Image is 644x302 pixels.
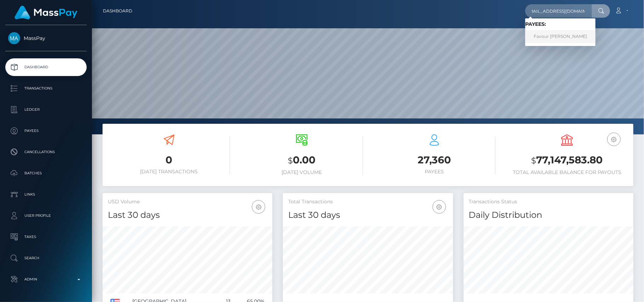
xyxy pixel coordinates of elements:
[5,249,87,267] a: Search
[506,169,628,175] h6: Total Available Balance for Payouts
[373,153,495,167] h3: 27,360
[8,126,84,136] p: Payees
[103,4,132,18] a: Dashboard
[8,62,84,72] p: Dashboard
[5,58,87,76] a: Dashboard
[108,169,230,175] h6: [DATE] Transactions
[469,209,628,221] h4: Daily Distribution
[8,189,84,200] p: Links
[108,198,267,205] h5: USD Volume
[5,271,87,288] a: Admin
[240,169,362,175] h6: [DATE] Volume
[8,232,84,242] p: Taxes
[5,80,87,97] a: Transactions
[373,169,495,175] h6: Payees
[5,186,87,203] a: Links
[8,253,84,263] p: Search
[240,153,362,168] h3: 0.00
[531,156,536,165] small: $
[5,122,87,140] a: Payees
[14,6,77,19] img: MassPay Logo
[8,274,84,285] p: Admin
[8,83,84,94] p: Transactions
[8,32,20,44] img: MassPay
[5,207,87,225] a: User Profile
[108,153,230,167] h3: 0
[5,101,87,118] a: Ledger
[8,147,84,157] p: Cancellations
[525,4,592,18] input: Search...
[525,21,596,27] h6: Payees:
[5,143,87,161] a: Cancellations
[8,168,84,179] p: Batches
[8,210,84,221] p: User Profile
[108,209,267,221] h4: Last 30 days
[8,104,84,115] p: Ledger
[5,164,87,182] a: Batches
[288,209,447,221] h4: Last 30 days
[288,198,447,205] h5: Total Transactions
[5,228,87,246] a: Taxes
[506,153,628,168] h3: 77,147,583.80
[525,30,596,43] a: Favour [PERSON_NAME]
[469,198,628,205] h5: Transactions Status
[288,156,293,165] small: $
[5,35,87,41] span: MassPay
